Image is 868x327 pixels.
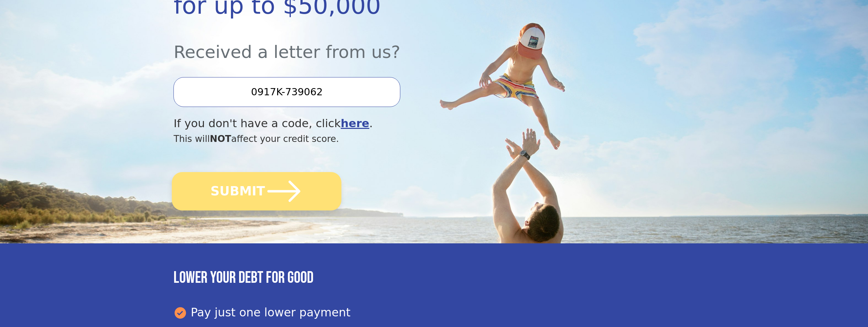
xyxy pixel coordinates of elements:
span: NOT [210,133,231,144]
div: Received a letter from us? [173,23,616,65]
div: This will affect your credit score. [173,132,616,146]
button: SUBMIT [172,172,342,210]
input: Enter your Offer Code: [173,77,400,107]
a: here [341,117,370,130]
div: Pay just one lower payment [173,304,694,321]
h3: Lower your debt for good [173,268,694,288]
div: If you don't have a code, click . [173,115,616,132]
